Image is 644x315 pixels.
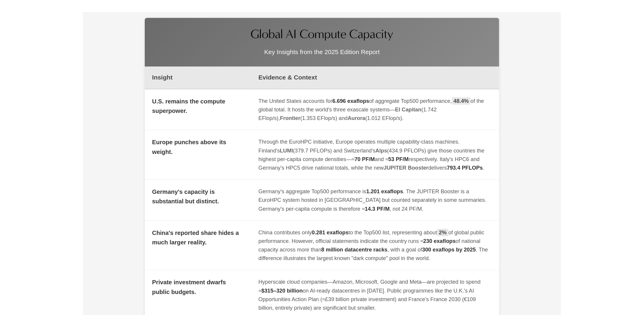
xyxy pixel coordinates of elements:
span: 53 PF/M [388,156,409,162]
div: China contributes only to the Top500 list, representing about of global public performance. Howev... [258,228,492,263]
div: U.S. remains the compute superpower. [152,97,244,116]
div: Private investment dwarfs public budgets. [152,277,244,297]
div: Through the EuroHPC initiative, Europe operates multiple capability-class machines. Finland's (37... [258,137,492,172]
th: Evidence & Context [251,66,499,89]
span: 300 exaflops by 2025 [422,246,476,253]
span: 8 million datacentre racks [321,246,388,253]
span: 793.4 PFLOPs [447,165,483,171]
span: Alps [375,147,387,154]
span: 230 exaflops [423,238,456,244]
div: Europe punches above its weight. [152,137,244,157]
div: China's reported share hides a much larger reality. [152,228,244,247]
span: Frontier [280,115,300,121]
span: JUPITER Booster [384,165,428,171]
th: Insight [145,66,251,89]
span: El Capitan [395,106,422,113]
div: The United States accounts for of aggregate Top500 performance, of the global total. It hosts the... [258,97,492,123]
span: 2% [437,229,448,236]
span: Aurora [348,115,365,121]
h1: Global AI Compute Capacity [154,27,490,42]
span: 14.3 PF/M [365,206,390,212]
span: 6.696 exaflops [332,98,369,104]
span: 1.201 exaflops [366,188,403,194]
div: Hyperscale cloud companies—Amazon, Microsoft, Google and Meta—are projected to spend ≈ on AI-read... [258,277,492,312]
div: Germany's aggregate Top500 performance is . The JUPITER Booster is a EuroHPC system hosted in [GE... [258,187,492,213]
span: 70 PF/M [354,156,375,162]
span: LUMI [280,147,293,154]
span: 48.4% [452,97,471,105]
div: Germany's capacity is substantial but distinct. [152,187,244,206]
span: $315–320 billion [261,288,303,294]
span: 0.281 exaflops [312,229,349,236]
p: Key Insights from the 2025 Edition Report [154,46,490,58]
